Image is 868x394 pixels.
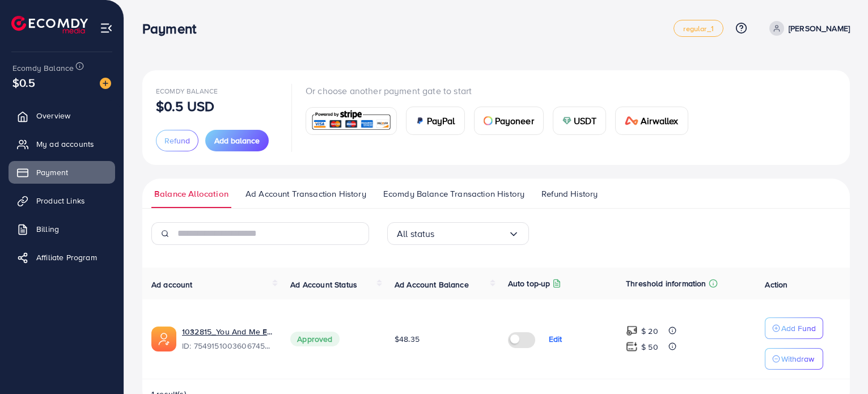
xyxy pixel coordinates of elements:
[383,188,524,200] span: Ecomdy Balance Transaction History
[36,167,68,178] span: Payment
[9,218,115,240] a: Billing
[765,21,850,36] a: [PERSON_NAME]
[205,130,269,151] button: Add balance
[765,348,823,370] button: Withdraw
[9,246,115,269] a: Affiliate Program
[406,107,465,135] a: cardPayPal
[781,321,816,335] p: Add Fund
[484,116,493,125] img: card
[387,222,529,245] div: Search for option
[156,99,214,113] p: $0.5 USD
[151,327,176,351] img: ic-ads-acc.e4c84228.svg
[154,188,228,200] span: Balance Allocation
[416,116,425,125] img: card
[36,223,59,235] span: Billing
[674,20,723,37] a: regular_1
[156,86,218,96] span: Ecomdy Balance
[781,352,814,366] p: Withdraw
[36,195,85,206] span: Product Links
[395,333,420,345] span: $48.35
[182,326,272,352] div: <span class='underline'>1032815_You And Me ECOMDY_1757673778601</span></br>7549151003606745104
[508,277,551,290] p: Auto top-up
[474,107,544,135] a: cardPayoneer
[789,22,850,35] p: [PERSON_NAME]
[306,84,697,98] p: Or choose another payment gate to start
[36,110,70,121] span: Overview
[245,188,366,200] span: Ad Account Transaction History
[9,189,115,212] a: Product Links
[9,104,115,127] a: Overview
[765,279,787,290] span: Action
[397,225,435,243] span: All status
[290,332,339,346] span: Approved
[151,279,193,290] span: Ad account
[306,107,397,135] a: card
[290,279,357,290] span: Ad Account Status
[395,279,469,290] span: Ad Account Balance
[683,25,713,32] span: regular_1
[9,161,115,184] a: Payment
[626,325,638,337] img: top-up amount
[12,62,74,74] span: Ecomdy Balance
[427,114,455,128] span: PayPal
[641,324,658,338] p: $ 20
[495,114,534,128] span: Payoneer
[156,130,198,151] button: Refund
[435,225,508,243] input: Search for option
[574,114,597,128] span: USDT
[626,341,638,353] img: top-up amount
[182,326,272,337] a: 1032815_You And Me ECOMDY_1757673778601
[553,107,607,135] a: cardUSDT
[625,116,638,125] img: card
[164,135,190,146] span: Refund
[9,133,115,155] a: My ad accounts
[36,252,97,263] span: Affiliate Program
[615,107,688,135] a: cardAirwallex
[100,78,111,89] img: image
[641,114,678,128] span: Airwallex
[11,16,88,33] img: logo
[310,109,393,133] img: card
[562,116,571,125] img: card
[549,332,562,346] p: Edit
[541,188,598,200] span: Refund History
[626,277,706,290] p: Threshold information
[142,20,205,37] h3: Payment
[765,317,823,339] button: Add Fund
[214,135,260,146] span: Add balance
[36,138,94,150] span: My ad accounts
[182,340,272,351] span: ID: 7549151003606745104
[641,340,658,354] p: $ 50
[100,22,113,35] img: menu
[12,74,36,91] span: $0.5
